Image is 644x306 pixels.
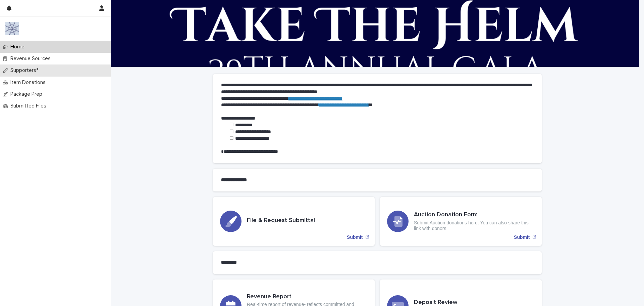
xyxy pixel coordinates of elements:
h3: Auction Donation Form [414,211,535,219]
p: Submit Auction donations here. You can also share this link with donors. [414,220,535,231]
p: Submit [347,234,363,240]
p: Home [8,44,30,50]
p: Submitted Files [8,103,52,109]
p: Submit [514,234,530,240]
a: Submit [380,197,542,246]
h3: Revenue Report [247,293,368,301]
p: Revenue Sources [8,55,56,62]
h3: File & Request Submittal [247,217,315,224]
img: 9nJvCigXQD6Aux1Mxhwl [5,22,19,35]
p: Item Donations [8,79,51,86]
p: Package Prep [8,91,48,97]
a: Submit [213,197,375,246]
p: Supporters* [8,67,44,74]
